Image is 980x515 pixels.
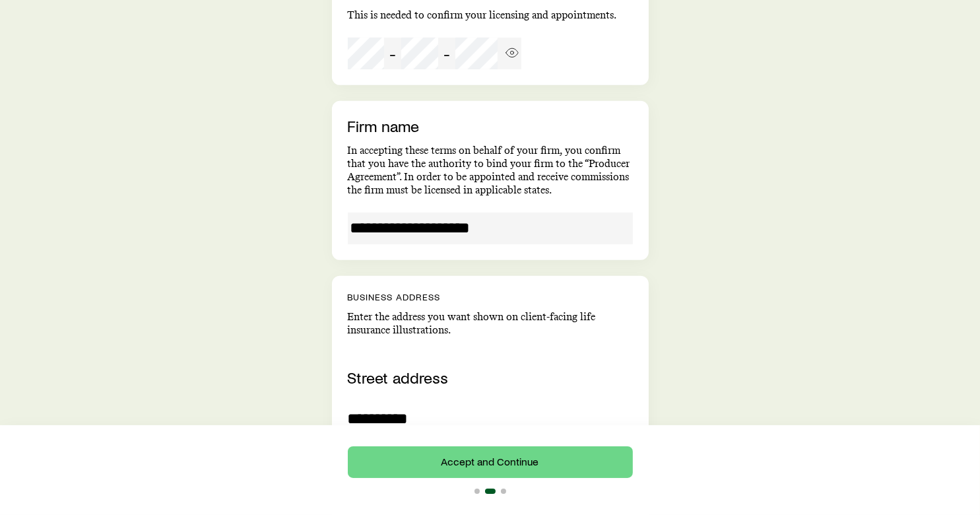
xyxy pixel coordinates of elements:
button: Accept and Continue [348,446,633,478]
input: Firm name [348,213,633,244]
p: In accepting these terms on behalf of your firm, you confirm that you have the authority to bind ... [348,144,633,197]
label: Firm name [348,116,420,135]
label: Street address [348,368,449,387]
span: - [389,44,396,63]
p: Enter the address you want shown on client-facing life insurance illustrations. [348,310,633,337]
p: This is needed to confirm your licensing and appointments. [348,9,633,22]
span: - [443,44,450,63]
p: Business address [348,292,633,302]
